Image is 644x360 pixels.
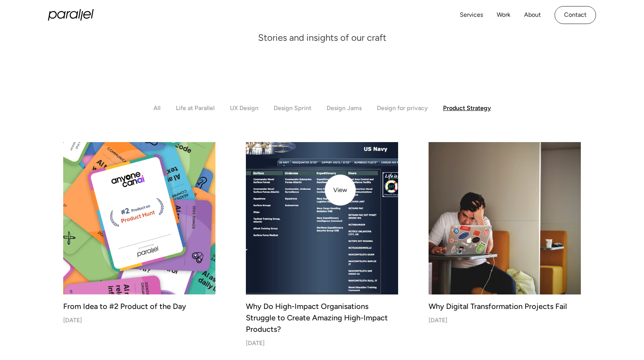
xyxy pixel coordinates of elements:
[176,104,215,112] div: Life at Parallel
[48,9,94,21] a: home
[524,10,541,21] a: About
[153,104,161,112] div: All
[246,339,265,347] div: [DATE]
[246,142,398,347] a: Why Do High-Impact Organisations Struggle to Create Amazing High-Impact Products?Why Do High-Impa...
[377,104,428,112] div: Design for privacy
[555,6,596,24] a: Contact
[429,301,581,312] div: Why Digital Transformation Projects Fail
[230,104,258,112] div: UX Design
[497,10,510,21] a: Work
[327,104,362,112] div: Design Jams
[443,104,491,112] div: Product Strategy
[460,10,483,21] a: Services
[63,317,82,324] div: [DATE]
[242,138,402,298] img: Why Do High-Impact Organisations Struggle to Create Amazing High-Impact Products?
[429,317,447,324] div: [DATE]
[258,32,386,43] p: Stories and insights of our craft
[429,142,581,324] a: Why Digital Transformation Projects FailWhy Digital Transformation Projects Fail[DATE]
[429,142,581,294] img: Why Digital Transformation Projects Fail
[274,104,311,112] div: Design Sprint
[63,142,215,324] a: From Idea to #2 Product of the DayFrom Idea to #2 Product of the Day[DATE]
[63,142,215,294] img: From Idea to #2 Product of the Day
[246,301,398,335] div: Why Do High-Impact Organisations Struggle to Create Amazing High-Impact Products?
[63,301,215,312] div: From Idea to #2 Product of the Day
